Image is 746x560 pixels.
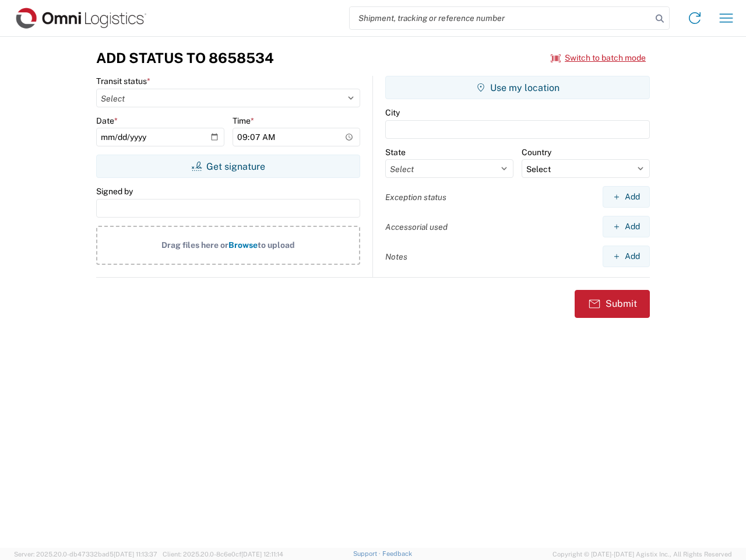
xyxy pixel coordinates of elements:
[350,7,652,29] input: Shipment, tracking or reference number
[14,551,157,558] span: Server: 2025.20.0-db47332bad5
[603,246,650,267] button: Add
[575,290,650,318] button: Submit
[385,192,446,202] label: Exception status
[353,550,382,557] a: Support
[161,240,228,250] span: Drag files here or
[522,147,551,157] label: Country
[551,48,646,68] button: Switch to batch mode
[258,240,295,250] span: to upload
[96,116,118,126] label: Date
[385,251,407,262] label: Notes
[96,76,150,86] label: Transit status
[114,551,157,558] span: [DATE] 11:13:37
[228,240,258,250] span: Browse
[385,107,400,118] label: City
[553,549,732,559] span: Copyright © [DATE]-[DATE] Agistix Inc., All Rights Reserved
[385,147,406,157] label: State
[382,550,412,557] a: Feedback
[603,186,650,208] button: Add
[385,222,448,232] label: Accessorial used
[233,116,254,126] label: Time
[96,50,274,66] h3: Add Status to 8658534
[603,216,650,237] button: Add
[96,155,360,178] button: Get signature
[241,551,283,558] span: [DATE] 12:11:14
[385,76,650,99] button: Use my location
[96,186,133,197] label: Signed by
[163,551,283,558] span: Client: 2025.20.0-8c6e0cf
